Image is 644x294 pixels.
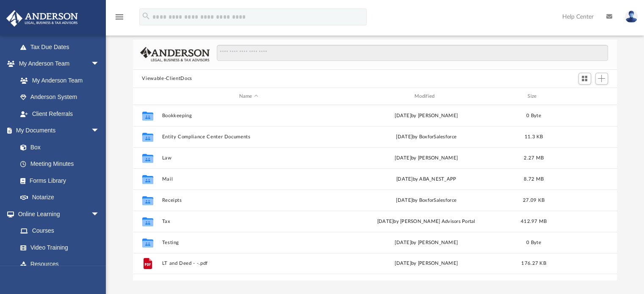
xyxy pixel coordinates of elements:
[162,134,335,140] button: Entity Compliance Center Documents
[6,122,108,139] a: My Documentsarrow_drop_down
[12,156,108,173] a: Meeting Minutes
[524,156,544,160] span: 2.27 MB
[12,38,112,55] a: Tax Due Dates
[339,260,513,268] div: [DATE] by [PERSON_NAME]
[578,73,591,85] button: Switch to Grid View
[162,176,335,182] button: Mail
[12,72,104,89] a: My Anderson Team
[625,11,638,23] img: User Pic
[526,240,541,245] span: 0 Byte
[339,218,513,225] div: [DATE] by [PERSON_NAME] Advisors Portal
[339,93,513,100] div: Modified
[554,93,614,100] div: id
[162,240,335,245] button: Testing
[142,75,192,82] button: Viewable-ClientDocs
[6,206,108,223] a: Online Learningarrow_drop_down
[162,113,335,118] button: Bookkeeping
[161,93,335,100] div: Name
[162,198,335,203] button: Receipts
[12,105,108,122] a: Client Referrals
[526,113,541,118] span: 0 Byte
[12,223,108,239] a: Courses
[517,93,550,100] div: Size
[114,12,124,22] i: menu
[136,93,158,100] div: id
[162,261,335,267] button: LT and Deed - -.pdf
[521,261,546,266] span: 176.27 KB
[162,219,335,224] button: Tax
[524,135,543,139] span: 11.3 KB
[12,89,108,106] a: Anderson System
[12,239,104,256] a: Video Training
[12,189,108,206] a: Notarize
[339,239,513,247] div: [DATE] by [PERSON_NAME]
[339,154,513,162] div: [DATE] by [PERSON_NAME]
[520,219,546,224] span: 412.97 MB
[12,172,104,189] a: Forms Library
[595,73,608,85] button: Add
[91,55,108,73] span: arrow_drop_down
[4,10,80,27] img: Anderson Advisors Platinum Portal
[12,256,108,273] a: Resources
[12,139,104,156] a: Box
[217,45,608,61] input: Search files and folders
[133,105,617,280] div: grid
[91,122,108,140] span: arrow_drop_down
[339,133,513,141] div: [DATE] by BoxforSalesforce
[522,198,544,203] span: 27.09 KB
[339,176,513,183] div: [DATE] by ABA_NEST_APP
[162,155,335,161] button: Law
[91,206,108,223] span: arrow_drop_down
[6,55,108,72] a: My Anderson Teamarrow_drop_down
[141,11,151,21] i: search
[114,16,124,22] a: menu
[524,177,544,181] span: 8.72 MB
[339,112,513,120] div: [DATE] by [PERSON_NAME]
[339,197,513,204] div: [DATE] by BoxforSalesforce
